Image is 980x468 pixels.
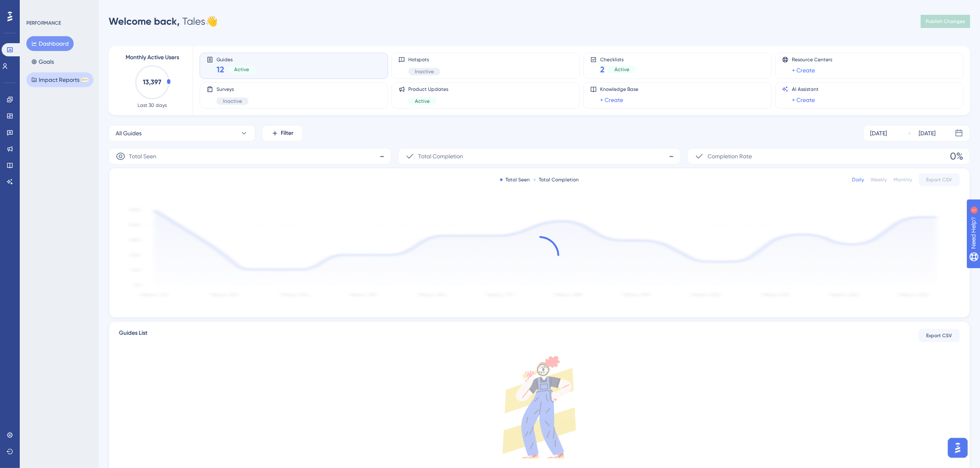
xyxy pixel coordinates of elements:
[223,98,242,104] span: Inactive
[234,66,249,73] span: Active
[408,56,440,63] span: Hotspots
[926,176,952,183] span: Export CSV
[600,56,636,62] span: Checklists
[919,128,936,138] div: [DATE]
[792,95,815,105] a: + Create
[143,78,162,86] text: 13,397
[615,66,629,73] span: Active
[57,4,60,11] div: 1
[950,150,963,163] span: 0%
[26,54,59,69] button: Goals
[792,65,815,75] a: + Create
[926,18,965,25] span: Publish Changes
[26,20,61,26] div: PERFORMANCE
[669,150,674,163] span: -
[500,176,530,183] div: Total Seen
[119,328,147,343] span: Guides List
[379,150,384,163] span: -
[216,86,249,93] span: Surveys
[945,436,970,460] iframe: UserGuiding AI Assistant Launcher
[871,176,887,183] div: Weekly
[870,128,887,138] div: [DATE]
[109,125,255,141] button: All Guides
[919,329,960,342] button: Export CSV
[926,332,952,339] span: Export CSV
[216,56,256,62] span: Guides
[408,86,448,93] span: Product Updates
[415,98,430,104] span: Active
[708,151,752,161] span: Completion Rate
[81,78,88,82] div: BETA
[600,86,638,93] span: Knowledge Base
[281,128,294,138] span: Filter
[415,68,434,75] span: Inactive
[792,86,819,93] span: AI Assistant
[116,128,142,138] span: All Guides
[126,53,179,63] span: Monthly Active Users
[533,176,579,183] div: Total Completion
[262,125,303,141] button: Filter
[600,64,605,75] span: 2
[19,2,51,12] span: Need Help?
[418,151,463,161] span: Total Completion
[216,64,224,75] span: 12
[919,173,960,186] button: Export CSV
[600,95,623,105] a: + Create
[26,72,93,87] button: Impact ReportsBETA
[109,15,180,27] span: Welcome back,
[894,176,912,183] div: Monthly
[129,151,156,161] span: Total Seen
[138,102,167,109] span: Last 30 days
[852,176,864,183] div: Daily
[109,15,218,28] div: Tales 👋
[792,56,832,63] span: Resource Centers
[26,36,74,51] button: Dashboard
[921,15,970,28] button: Publish Changes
